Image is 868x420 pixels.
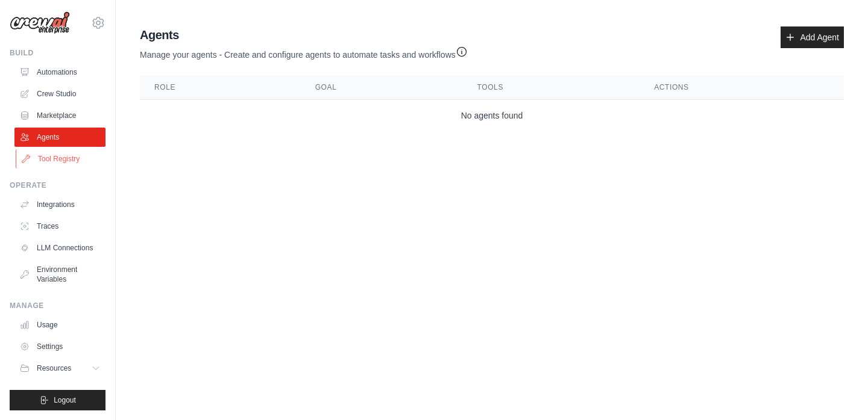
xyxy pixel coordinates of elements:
[10,11,70,34] img: Logo
[140,75,301,100] th: Role
[14,84,105,103] a: Crew Studio
[10,390,105,410] button: Logout
[14,128,105,147] a: Agents
[640,75,844,100] th: Actions
[14,315,105,335] a: Usage
[14,238,105,258] a: LLM Connections
[10,48,105,58] div: Build
[37,363,71,373] span: Resources
[14,106,105,125] a: Marketplace
[463,75,640,100] th: Tools
[54,395,76,405] span: Logout
[14,63,105,82] a: Automations
[10,181,105,190] div: Operate
[301,75,463,100] th: Goal
[14,195,105,214] a: Integrations
[140,26,468,43] h2: Agents
[781,26,844,48] a: Add Agent
[10,301,105,310] div: Manage
[140,100,844,132] td: No agents found
[14,359,105,378] button: Resources
[14,337,105,356] a: Settings
[16,149,107,168] a: Tool Registry
[140,43,468,61] p: Manage your agents - Create and configure agents to automate tasks and workflows
[14,217,105,236] a: Traces
[14,260,105,289] a: Environment Variables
